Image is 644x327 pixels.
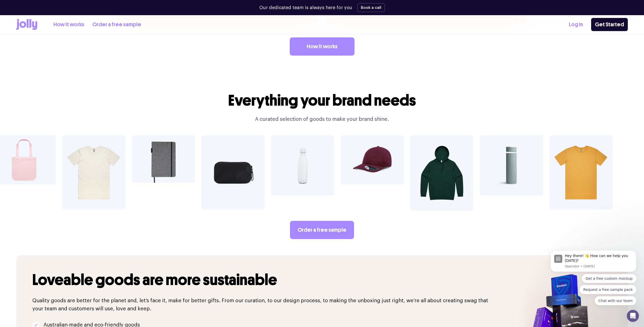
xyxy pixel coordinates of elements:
p: A curated selection of goods to make your brand shine. [225,115,419,123]
p: Quality goods are better for the planet and, let’s face it, make for better gifts. From our curat... [32,297,490,313]
iframe: Intercom notifications message [543,244,644,324]
h2: Loveable goods are more sustainable [32,271,490,289]
p: Our dedicated team is always here for you [259,4,352,11]
a: How it works [53,20,84,29]
h2: Everything your brand needs [225,92,419,109]
a: Order a free sample [290,221,354,239]
a: How it works [290,37,355,56]
a: Get Started [591,18,628,31]
a: Log In [569,20,583,29]
button: Book a call [357,3,385,12]
iframe: Intercom live chat [627,310,639,322]
a: Order a free sample [92,20,141,29]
